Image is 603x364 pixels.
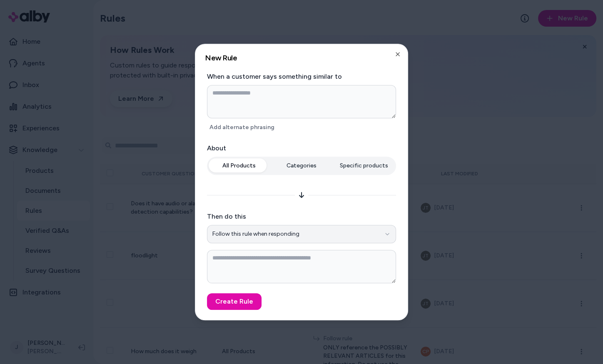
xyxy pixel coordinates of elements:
[207,212,396,222] label: Then do this
[271,158,332,173] button: Categories
[207,72,396,82] label: When a customer says something similar to
[207,122,277,133] button: Add alternate phrasing
[209,158,269,173] button: All Products
[207,143,396,153] label: About
[207,293,262,310] button: Create Rule
[334,158,394,173] button: Specific products
[205,54,398,62] h2: New Rule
